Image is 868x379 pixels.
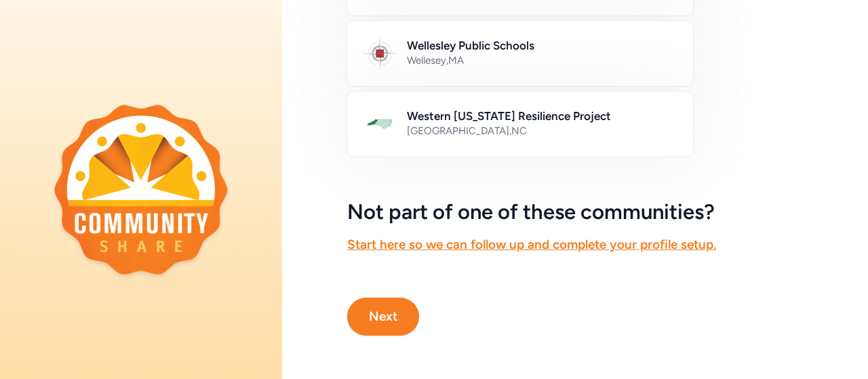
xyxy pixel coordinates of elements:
[347,200,803,224] h5: Not part of one of these communities?
[407,54,677,67] div: Wellesey , MA
[407,124,677,138] div: [GEOGRAPHIC_DATA] , NC
[347,237,716,252] a: Start here so we can follow up and complete your profile setup.
[407,108,677,124] h2: Western [US_STATE] Resilience Project
[363,37,396,70] img: Logo
[407,37,677,54] h2: Wellesley Public Schools
[347,298,419,336] button: Next
[363,108,396,140] img: Logo
[54,104,228,274] img: logo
